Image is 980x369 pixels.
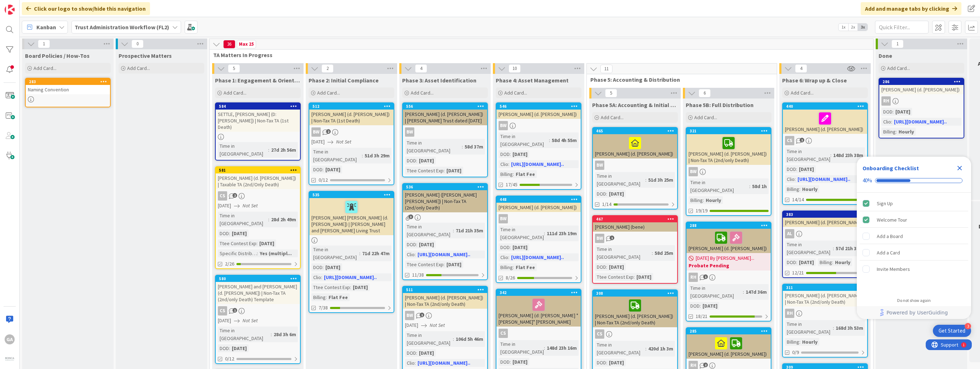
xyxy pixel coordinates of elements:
[218,142,268,158] div: Time in [GEOGRAPHIC_DATA]
[336,138,351,145] i: Not Set
[216,167,300,173] div: 581
[309,102,394,185] a: 512[PERSON_NAME] (d. [PERSON_NAME]) | Non-Tax TA (1st Death)BW[DATE]Not SetTime in [GEOGRAPHIC_DA...
[783,110,867,134] div: [PERSON_NAME] (d. [PERSON_NAME])
[593,216,677,222] div: 467
[415,251,416,258] span: :
[797,176,850,182] a: [URL][DOMAIN_NAME]..
[689,196,703,204] div: Billing
[25,78,111,107] a: 283Naming Convention
[506,181,517,188] span: 17/45
[690,128,771,133] div: 321
[500,104,581,109] div: 546
[877,265,910,273] div: Invite Members
[830,151,831,159] span: :
[833,258,852,266] div: Hourly
[879,78,964,138] a: 286[PERSON_NAME] (d. [PERSON_NAME])RHDOD:[DATE]Clio:[URL][DOMAIN_NAME]..Billing:Hourly
[403,110,487,125] div: [PERSON_NAME] (d. [PERSON_NAME]) | [PERSON_NAME] Trust dated [DATE]
[324,263,342,271] div: [DATE]
[832,258,833,266] span: :
[750,182,769,190] div: 58d 1h
[311,283,350,291] div: Ttee Contest Exp
[785,165,796,173] div: DOD
[696,254,754,262] span: [DATE] By [PERSON_NAME]...
[218,202,231,209] span: [DATE]
[216,191,300,201] div: CS
[686,229,771,253] div: [PERSON_NAME] (d. [PERSON_NAME])
[75,24,169,31] b: Trust Administration Workflow (FL2)
[405,139,462,155] div: Time in [GEOGRAPHIC_DATA]
[309,192,394,198] div: 535
[783,229,867,238] div: AL
[511,161,564,167] a: [URL][DOMAIN_NAME]..
[500,197,581,202] div: 448
[514,263,537,271] div: Flat Fee
[506,274,515,282] span: 8/26
[786,212,867,217] div: 383
[309,110,394,125] div: [PERSON_NAME] (d. [PERSON_NAME]) | Non-Tax TA (1st Death)
[593,161,677,170] div: BW
[224,90,246,96] span: Add Card...
[309,198,394,235] div: [PERSON_NAME] [PERSON_NAME] (d. [PERSON_NAME]) | [PERSON_NAME] and [PERSON_NAME] Living Trust
[403,287,487,293] div: 511
[34,65,56,71] span: Add Card...
[311,148,362,163] div: Time in [GEOGRAPHIC_DATA]
[496,196,581,212] div: 448[PERSON_NAME] (d. [PERSON_NAME])
[219,168,300,173] div: 581
[309,103,394,110] div: 512
[785,241,833,256] div: Time in [GEOGRAPHIC_DATA]
[322,263,324,271] span: :
[689,178,749,194] div: Time in [GEOGRAPHIC_DATA]
[311,273,321,281] div: Clio
[703,196,704,204] span: :
[783,211,867,227] div: 383[PERSON_NAME] (d. [PERSON_NAME])
[785,136,794,145] div: CS
[309,192,394,235] div: 535[PERSON_NAME] [PERSON_NAME] (d. [PERSON_NAME]) | [PERSON_NAME] and [PERSON_NAME] Living Trust
[860,261,968,277] div: Invite Members is incomplete.
[409,214,413,219] span: 3
[311,166,322,173] div: DOD
[444,167,445,175] span: :
[309,127,394,137] div: BW
[595,161,604,170] div: BW
[749,182,750,190] span: :
[791,90,814,96] span: Add Card...
[417,241,436,248] div: [DATE]
[593,128,677,134] div: 465
[496,196,581,203] div: 448
[783,103,867,110] div: 440
[269,216,298,223] div: 28d 2h 49m
[796,258,797,266] span: :
[127,65,150,71] span: Add Card...
[593,234,677,243] div: BW
[351,283,370,291] div: [DATE]
[743,288,744,296] span: :
[892,108,894,116] span: :
[499,263,513,271] div: Billing
[499,132,549,148] div: Time in [GEOGRAPHIC_DATA]
[37,3,39,9] div: 1
[782,211,868,278] a: 383[PERSON_NAME] (d. [PERSON_NAME])ALTime in [GEOGRAPHIC_DATA]:57d 21h 30mDOD:[DATE]Billing:Hourl...
[652,249,653,257] span: :
[218,212,268,227] div: Time in [GEOGRAPHIC_DATA]
[402,102,488,177] a: 556[PERSON_NAME] (d. [PERSON_NAME]) | [PERSON_NAME] Trust dated [DATE]BWTime in [GEOGRAPHIC_DATA]...
[646,176,675,184] div: 51d 3h 25m
[406,184,487,189] div: 536
[595,273,634,281] div: Ttee Contest Exp
[694,114,717,121] span: Add Card...
[403,103,487,125] div: 556[PERSON_NAME] (d. [PERSON_NAME]) | [PERSON_NAME] Trust dated [DATE]
[411,90,434,96] span: Add Card...
[857,193,971,293] div: Checklist items
[785,258,796,266] div: DOD
[405,157,416,165] div: DOD
[499,243,510,251] div: DOD
[860,228,968,244] div: Add a Board is incomplete.
[229,229,230,237] span: :
[405,167,444,175] div: Ttee Contest Exp
[256,239,257,247] span: :
[215,275,301,364] a: 580[PERSON_NAME] and [PERSON_NAME] (d. [PERSON_NAME]) | Non-Tax TA (2nd/only Death) TemplateCS[DA...
[595,245,652,261] div: Time in [GEOGRAPHIC_DATA]
[606,263,607,271] span: :
[312,192,394,197] div: 535
[550,136,579,144] div: 58d 4h 55m
[499,226,544,241] div: Time in [GEOGRAPHIC_DATA]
